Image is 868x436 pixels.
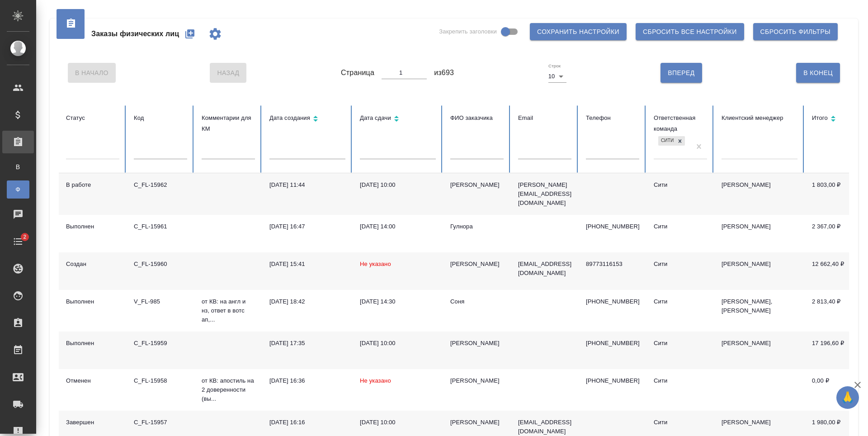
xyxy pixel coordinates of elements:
div: [PERSON_NAME] [450,260,504,269]
div: C_FL-15961 [134,222,187,231]
div: C_FL-15959 [134,339,187,348]
button: Вперед [660,63,702,83]
div: C_FL-15962 [134,180,187,190]
div: [DATE] 10:00 [360,418,436,427]
div: Выполнен [66,222,119,231]
div: Email [518,113,571,123]
div: Сити [654,376,707,385]
div: [PERSON_NAME] [450,339,504,348]
a: Ф [7,180,29,199]
td: [PERSON_NAME] [714,332,805,369]
div: Телефон [586,113,639,123]
span: Закрепить заголовки [439,27,497,36]
div: Статус [66,113,119,123]
span: Страница [341,67,374,78]
div: [DATE] 16:16 [269,418,345,427]
a: 2 [2,230,34,253]
div: Сити [654,222,707,231]
td: [PERSON_NAME] [714,215,805,252]
div: Выполнен [66,339,119,348]
div: Сити [654,180,707,190]
div: [DATE] 14:30 [360,297,436,306]
label: Строк [548,64,561,68]
div: Завершен [66,418,119,427]
div: [DATE] 16:47 [269,222,345,231]
div: Соня [450,297,504,306]
div: [DATE] 15:41 [269,260,345,269]
div: Сортировка [360,113,436,126]
span: Не указано [360,261,391,267]
div: Выполнен [66,297,119,306]
a: В [7,158,29,176]
span: Вперед [668,67,694,79]
span: 🙏 [840,388,855,407]
div: [DATE] 17:35 [269,339,345,348]
button: 🙏 [836,386,859,409]
div: Гулнора [450,222,504,231]
div: Сити [654,339,707,348]
div: [PERSON_NAME] [450,376,504,385]
div: [PERSON_NAME] [450,418,504,427]
span: Сбросить фильтры [760,26,830,38]
span: В [11,162,25,171]
p: 89773116153 [586,260,639,269]
div: [DATE] 10:00 [360,180,436,190]
div: C_FL-15960 [134,260,187,269]
div: [DATE] 10:00 [360,339,436,348]
div: Код [134,113,187,123]
div: Сити [658,136,675,146]
div: ФИО заказчика [450,113,504,123]
p: от КВ: на англ и нз, ответ в вотс ап,... [202,297,255,324]
span: Ф [11,185,25,194]
p: от КВ: апостиль на 2 доверенности (вы... [202,376,255,403]
button: Сохранить настройки [530,23,627,40]
p: [EMAIL_ADDRESS][DOMAIN_NAME] [518,418,571,436]
div: В работе [66,180,119,190]
button: Сбросить фильтры [753,23,838,40]
div: Клиентский менеджер [722,113,797,123]
button: Сбросить все настройки [636,23,744,40]
span: Не указано [360,377,391,384]
div: [DATE] 14:00 [360,222,436,231]
div: [DATE] 16:36 [269,376,345,385]
p: [PHONE_NUMBER] [586,297,639,306]
div: Комментарии для КМ [202,113,255,134]
p: [PHONE_NUMBER] [586,339,639,348]
div: 10 [548,70,566,83]
span: из 693 [434,67,454,78]
div: Создан [66,260,119,269]
td: [PERSON_NAME], [PERSON_NAME] [714,290,805,332]
div: C_FL-15958 [134,376,187,385]
td: [PERSON_NAME] [714,173,805,215]
div: Ответственная команда [654,113,707,134]
div: Отменен [66,376,119,385]
div: Сортировка [269,113,345,126]
div: Сити [654,260,707,269]
td: [PERSON_NAME] [714,252,805,290]
span: 2 [18,232,32,242]
p: [PHONE_NUMBER] [586,222,639,231]
div: [PERSON_NAME] [450,180,504,190]
p: [PHONE_NUMBER] [586,376,639,385]
div: Сортировка [812,113,865,126]
div: [DATE] 11:44 [269,180,345,190]
div: [DATE] 18:42 [269,297,345,306]
span: Заказы физических лиц [91,28,179,39]
span: В Конец [803,67,833,79]
span: Сбросить все настройки [643,26,737,38]
span: Сохранить настройки [537,26,619,38]
div: C_FL-15957 [134,418,187,427]
div: V_FL-985 [134,297,187,306]
p: [EMAIL_ADDRESS][DOMAIN_NAME] [518,260,571,278]
p: [PERSON_NAME][EMAIL_ADDRESS][DOMAIN_NAME] [518,180,571,208]
div: Сити [654,297,707,306]
button: Создать [179,23,201,45]
button: В Конец [796,63,840,83]
div: Сити [654,418,707,427]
